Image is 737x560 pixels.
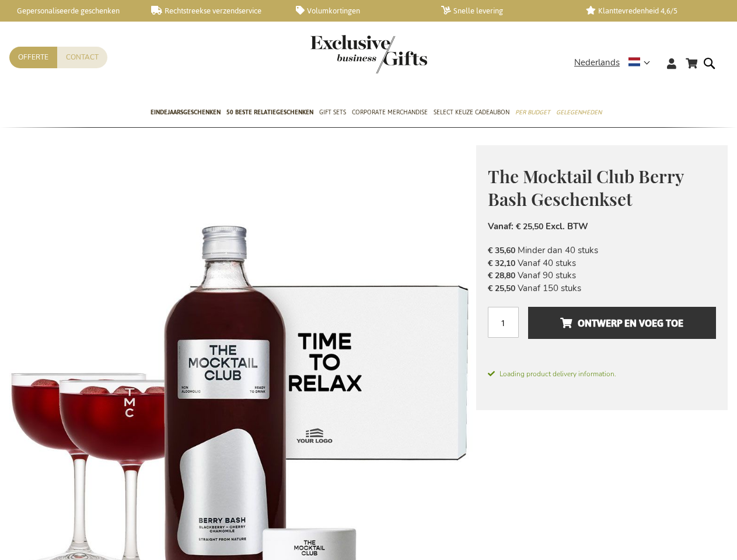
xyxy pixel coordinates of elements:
[434,106,509,118] span: Select Keuze Cadeaubon
[488,283,515,294] span: € 25,50
[528,307,716,339] button: Ontwerp en voeg toe
[488,369,716,379] span: Loading product delivery information.
[586,6,712,16] a: Klanttevredenheid 4,6/5
[319,99,346,128] a: Gift Sets
[434,99,509,128] a: Select Keuze Cadeaubon
[488,282,716,295] li: Vanaf 150 stuks
[310,35,427,73] img: Exclusive Business gifts logo
[488,257,716,269] li: Vanaf 40 stuks
[319,106,346,118] span: Gift Sets
[226,106,313,118] span: 50 beste relatiegeschenken
[226,99,313,128] a: 50 beste relatiegeschenken
[151,6,278,16] a: Rechtstreekse verzendservice
[488,270,515,281] span: € 28,80
[57,47,107,68] a: Contact
[574,56,620,69] span: Nederlands
[6,6,132,16] a: Gepersonaliseerde geschenken
[488,244,716,257] li: Minder dan 40 stuks
[515,99,550,128] a: Per Budget
[151,99,221,128] a: Eindejaarsgeschenken
[151,106,221,118] span: Eindejaarsgeschenken
[574,56,658,69] div: Nederlands
[556,106,602,118] span: Gelegenheden
[556,99,602,128] a: Gelegenheden
[310,35,369,73] a: store logo
[488,164,683,211] span: The Mocktail Club Berry Bash Geschenkset
[296,6,422,16] a: Volumkortingen
[516,221,543,232] span: € 25,50
[352,106,428,118] span: Corporate Merchandise
[488,258,515,269] span: € 32,10
[515,106,550,118] span: Per Budget
[488,307,519,338] input: Aantal
[441,6,568,16] a: Snelle levering
[488,220,514,232] span: Vanaf:
[352,99,428,128] a: Corporate Merchandise
[546,220,588,232] span: Excl. BTW
[9,47,57,68] a: Offerte
[560,314,683,332] span: Ontwerp en voeg toe
[488,245,515,256] span: € 35,60
[488,269,716,282] li: Vanaf 90 stuks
